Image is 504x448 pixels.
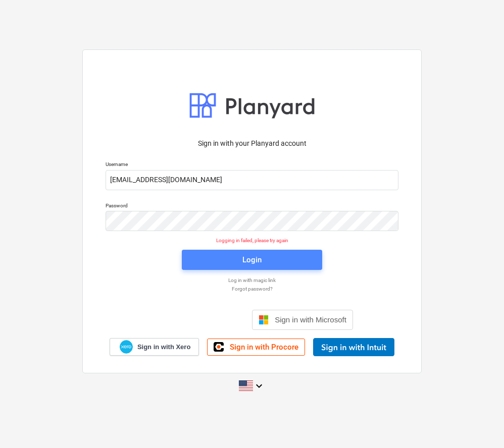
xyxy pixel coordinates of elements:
p: Sign in with your Planyard account [106,138,398,149]
a: Log in with magic link [100,277,404,284]
div: Sign in with Google. Opens in new tab [151,309,244,331]
button: Login [182,250,322,270]
span: Sign in with Xero [137,343,190,352]
img: Xero logo [120,340,133,354]
span: Sign in with Procore [230,343,298,352]
img: Microsoft logo [259,315,269,325]
a: Forgot password? [100,286,404,292]
a: Sign in with Procore [207,339,305,356]
iframe: Chat Widget [453,400,504,448]
span: Sign in with Microsoft [275,315,346,324]
p: Logging in failed, please try again [99,237,405,244]
a: Sign in with Xero [110,338,199,356]
p: Username [106,161,398,170]
iframe: Sign in with Google Button [146,309,249,331]
i: keyboard_arrow_down [253,380,265,392]
input: Username [106,170,398,190]
div: Login [242,253,262,266]
p: Password [106,202,398,211]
